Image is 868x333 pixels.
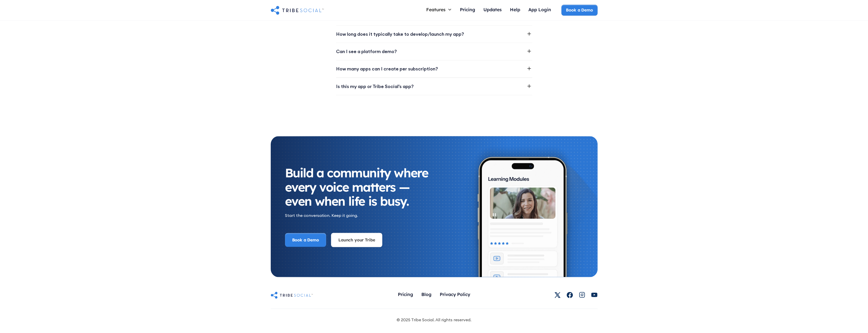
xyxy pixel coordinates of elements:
[336,83,414,90] div: Is this my app or Tribe Social’s app?
[417,289,436,300] a: Blog
[336,65,438,72] div: How many apps can I create per subscription?
[483,7,502,12] div: Updates
[456,5,479,16] a: Pricing
[506,5,524,16] a: Help
[271,291,313,299] img: Untitled UI logotext
[426,7,446,12] div: Features
[336,48,397,55] div: Can I see a platform demo?
[460,7,475,12] div: Pricing
[271,291,314,299] a: Untitled UI logotext
[436,289,474,300] a: Privacy Policy
[336,31,464,38] div: How long does it typically take to develop/launch my app?
[561,5,597,15] a: Book a Demo
[479,5,506,16] a: Updates
[524,5,555,16] a: App Login
[422,5,456,14] div: Features
[398,291,413,297] div: Pricing
[528,7,551,12] div: App Login
[285,233,326,247] a: Book a Demo
[510,7,520,12] div: Help
[285,212,367,218] p: Start the conversation. Keep it going.
[271,5,324,15] a: home
[331,233,382,247] a: Launch your Tribe
[285,166,438,208] h2: Build a community where every voice matters — even when life is busy.
[397,317,471,323] div: © 2025 Tribe Social. All rights reserved.
[421,291,432,297] div: Blog
[440,291,470,297] div: Privacy Policy
[394,289,417,300] a: Pricing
